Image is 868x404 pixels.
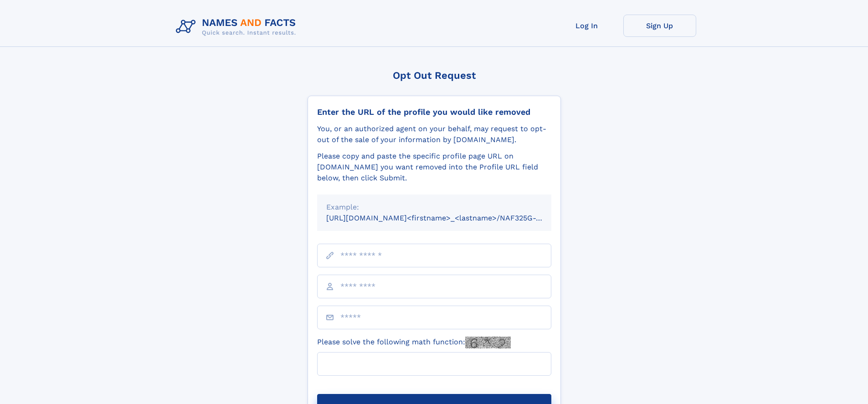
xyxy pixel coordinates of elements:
[326,214,569,222] small: [URL][DOMAIN_NAME]<firstname>_<lastname>/NAF325G-xxxxxxxx
[317,123,551,145] div: You, or an authorized agent on your behalf, may request to opt-out of the sale of your informatio...
[623,15,696,37] a: Sign Up
[326,202,542,213] div: Example:
[172,15,303,39] img: Logo Names and Facts
[308,70,561,81] div: Opt Out Request
[317,107,551,117] div: Enter the URL of the profile you would like removed
[317,151,551,184] div: Please copy and paste the specific profile page URL on [DOMAIN_NAME] you want removed into the Pr...
[550,15,623,37] a: Log In
[317,337,511,348] label: Please solve the following math function:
